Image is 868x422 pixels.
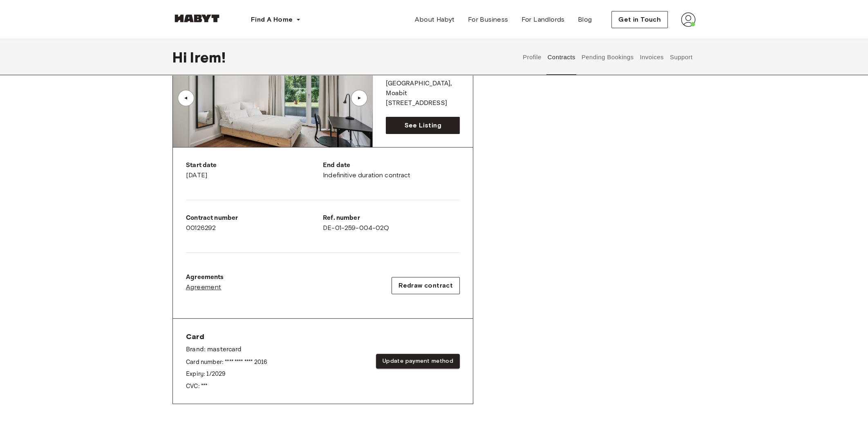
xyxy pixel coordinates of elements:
[522,39,543,75] button: Profile
[611,11,668,28] button: Get in Touch
[408,11,461,28] a: About Habyt
[190,49,226,66] span: Irem !
[323,213,460,233] div: DE-01-259-004-02Q
[186,272,224,282] p: Agreements
[546,39,576,75] button: Contracts
[323,161,460,170] p: End date
[398,281,453,290] span: Redraw contract
[415,15,454,25] span: About Habyt
[244,11,307,28] button: Find A Home
[515,11,571,28] a: For Landlords
[521,15,564,25] span: For Landlords
[186,282,224,292] a: Agreement
[186,161,323,170] p: Start date
[520,39,696,75] div: user profile tabs
[323,161,460,180] div: Indefinitive duration contract
[386,79,460,98] p: [GEOGRAPHIC_DATA] , Moabit
[186,370,267,378] p: Expiry: 1 / 2029
[681,12,696,27] img: avatar
[186,282,221,292] span: Agreement
[186,213,323,223] p: Contract number
[376,354,460,369] button: Update payment method
[355,96,363,100] div: ▲
[386,117,460,134] a: See Listing
[618,15,661,25] span: Get in Touch
[323,213,460,223] p: Ref. number
[468,15,508,25] span: For Business
[186,332,267,342] span: Card
[580,39,635,75] button: Pending Bookings
[461,11,515,28] a: For Business
[186,345,267,355] p: Brand: mastercard
[172,49,190,66] span: Hi
[386,98,460,108] p: [STREET_ADDRESS]
[639,39,664,75] button: Invoices
[186,213,323,233] div: 00126292
[186,161,323,180] div: [DATE]
[571,11,599,28] a: Blog
[182,96,190,100] div: ▲
[173,49,372,147] img: Image of the room
[251,15,293,25] span: Find A Home
[172,14,221,22] img: Habyt
[391,277,460,294] button: Redraw contract
[669,39,694,75] button: Support
[404,121,441,130] span: See Listing
[578,15,592,25] span: Blog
